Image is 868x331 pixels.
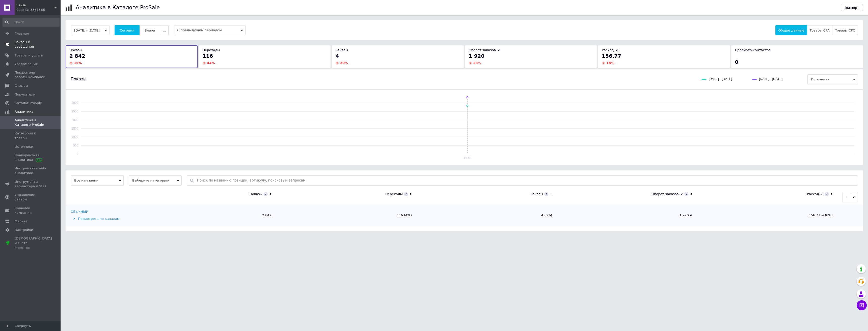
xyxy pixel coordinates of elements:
[15,31,29,36] span: Главная
[15,153,47,162] span: Конкурентная аналитика
[778,28,804,32] span: Общие данные
[15,166,47,175] span: Инструменты веб-аналитики
[71,76,86,82] span: Показы
[120,28,134,32] span: Сегодня
[197,176,855,185] input: Поиск по названию позиции, артикулу, поисковым запросам
[16,3,54,8] span: Sa-Ba
[250,192,262,196] div: Показы
[71,175,124,186] span: Все кампании
[3,18,60,27] input: Поиск
[469,53,485,59] span: 1 920
[340,61,348,65] span: 20 %
[735,59,739,65] span: 0
[15,118,47,127] span: Аналитика в Каталоге ProSale
[385,192,403,196] div: Переходы
[697,204,838,226] td: 156.77 ₴ (8%)
[464,157,471,160] text: 12.10
[73,144,78,147] text: 500
[76,152,78,156] text: 0
[71,110,78,113] text: 2500
[71,25,110,35] button: [DATE] - [DATE]
[841,4,863,11] button: Экспорт
[15,236,52,250] span: [DEMOGRAPHIC_DATA] и счета
[15,70,47,79] span: Показатели работы компании
[71,209,89,214] div: ОБЫЧНЫЙ
[835,28,855,32] span: Товары CPC
[76,5,160,11] h1: Аналитика в Каталоге ProSale
[15,228,33,232] span: Настройки
[129,175,182,186] span: Выберите категорию
[652,192,683,196] div: Оборот заказов, ₴
[174,25,246,35] span: С предыдущим периодом
[15,40,47,49] span: Заказы и сообщения
[207,61,215,65] span: 44 %
[74,61,82,65] span: 15 %
[602,48,618,52] span: Расход, ₴
[71,127,78,130] text: 1500
[606,61,614,65] span: 18 %
[807,74,858,84] span: Источники
[163,28,166,32] span: ...
[15,109,33,114] span: Аналитика
[775,25,807,35] button: Общие данные
[136,204,277,226] td: 2 842
[336,48,348,52] span: Заказы
[469,48,501,52] span: Оборот заказов, ₴
[807,192,824,196] div: Расход, ₴
[15,101,42,105] span: Каталог ProSale
[531,192,543,196] div: Заказы
[15,179,47,189] span: Инструменты вебмастера и SEO
[71,135,78,139] text: 1000
[115,25,140,35] button: Сегодня
[15,92,35,97] span: Покупатели
[203,53,213,59] span: 116
[15,144,33,149] span: Источники
[832,25,858,35] button: Товары CPC
[16,8,61,12] div: Ваш ID: 3361566
[417,204,557,226] td: 4 (0%)
[15,83,28,88] span: Отзывы
[845,6,859,10] span: Экспорт
[203,48,220,52] span: Переходы
[557,204,697,226] td: 1 920 ₴
[69,53,85,59] span: 2 842
[15,219,28,224] span: Маркет
[71,217,135,221] div: Посмотреть по каналам
[602,53,621,59] span: 156.77
[735,48,771,52] span: Просмотр контактов
[807,25,832,35] button: Товары CPA
[71,101,78,105] text: 3000
[15,193,47,202] span: Управление сайтом
[69,48,82,52] span: Показы
[145,28,155,32] span: Вчера
[15,131,47,140] span: Категории и товары
[15,53,43,58] span: Товары и услуги
[336,53,339,59] span: 4
[857,300,867,310] button: Чат с покупателем
[810,28,830,32] span: Товары CPA
[15,206,47,215] span: Кошелек компании
[139,25,160,35] button: Вчера
[277,204,417,226] td: 116 (4%)
[473,61,481,65] span: 23 %
[71,118,78,122] text: 2000
[15,246,52,250] div: Prom топ
[160,25,169,35] button: ...
[15,62,38,66] span: Уведомления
